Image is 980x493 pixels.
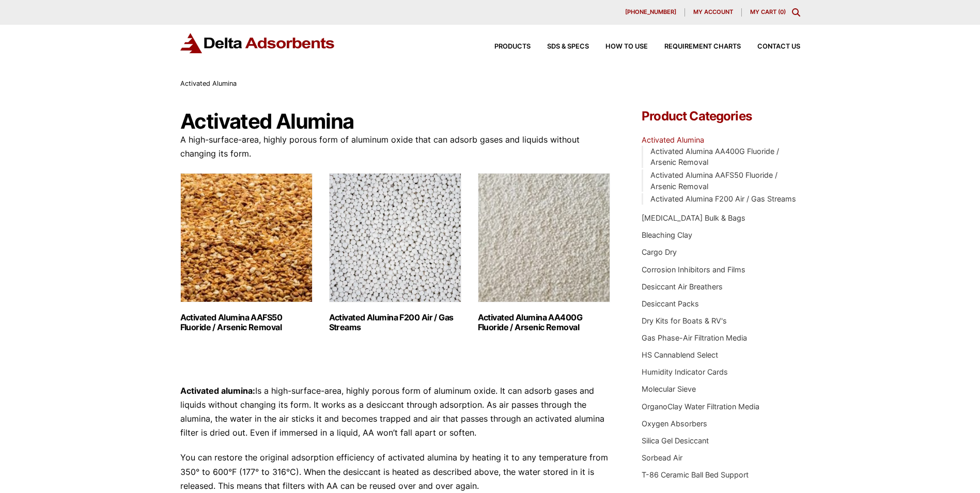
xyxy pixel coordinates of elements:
[642,282,723,291] a: Desiccant Air Breathers
[642,453,682,462] a: Sorbead Air
[642,384,696,393] a: Molecular Sieve
[478,173,610,302] img: Activated Alumina AA400G Fluoride / Arsenic Removal
[642,367,728,376] a: Humidity Indicator Cards
[329,173,461,302] img: Activated Alumina F200 Air / Gas Streams
[531,43,589,50] a: SDS & SPECS
[642,213,745,222] a: [MEDICAL_DATA] Bulk & Bags
[180,451,611,493] p: You can restore the original adsorption efficiency of activated alumina by heating it to any temp...
[642,248,677,256] a: Cargo Dry
[180,386,255,396] strong: Activated alumina:
[648,43,741,50] a: Requirement Charts
[757,43,800,50] span: Contact Us
[642,419,707,428] a: Oxygen Absorbers
[180,133,611,161] p: A high-surface-area, highly porous form of aluminum oxide that can adsorb gases and liquids witho...
[329,173,461,332] a: Visit product category Activated Alumina F200 Air / Gas Streams
[589,43,648,50] a: How to Use
[605,43,648,50] span: How to Use
[642,110,800,122] h4: Product Categories
[792,8,800,17] div: Toggle Modal Content
[180,384,611,440] p: Is a high-surface-area, highly porous form of aluminum oxide. It can adsorb gases and liquids wit...
[750,8,786,16] a: My Cart (0)
[650,171,777,191] a: Activated Alumina AAFS50 Fluoride / Arsenic Removal
[494,43,531,50] span: Products
[478,43,531,50] a: Products
[478,173,610,332] a: Visit product category Activated Alumina AA400G Fluoride / Arsenic Removal
[329,313,461,332] h2: Activated Alumina F200 Air / Gas Streams
[625,9,676,15] span: [PHONE_NUMBER]
[180,173,313,302] img: Activated Alumina AAFS50 Fluoride / Arsenic Removal
[547,43,589,50] span: SDS & SPECS
[180,110,611,133] h1: Activated Alumina
[664,43,741,50] span: Requirement Charts
[642,230,692,239] a: Bleaching Clay
[642,135,704,144] a: Activated Alumina
[478,313,610,332] h2: Activated Alumina AA400G Fluoride / Arsenic Removal
[180,173,313,332] a: Visit product category Activated Alumina AAFS50 Fluoride / Arsenic Removal
[180,313,313,332] h2: Activated Alumina AAFS50 Fluoride / Arsenic Removal
[642,402,759,411] a: OrganoClay Water Filtration Media
[642,333,747,342] a: Gas Phase-Air Filtration Media
[180,80,237,87] span: Activated Alumina
[642,265,745,274] a: Corrosion Inhibitors and Films
[642,299,699,308] a: Desiccant Packs
[780,8,784,16] span: 0
[642,350,718,359] a: HS Cannablend Select
[180,33,335,53] img: Delta Adsorbents
[642,470,749,479] a: T-86 Ceramic Ball Bed Support
[650,147,779,167] a: Activated Alumina AA400G Fluoride / Arsenic Removal
[741,43,800,50] a: Contact Us
[642,316,727,325] a: Dry Kits for Boats & RV's
[642,436,709,445] a: Silica Gel Desiccant
[693,9,733,15] span: My account
[650,194,796,203] a: Activated Alumina F200 Air / Gas Streams
[617,8,685,17] a: [PHONE_NUMBER]
[685,8,742,17] a: My account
